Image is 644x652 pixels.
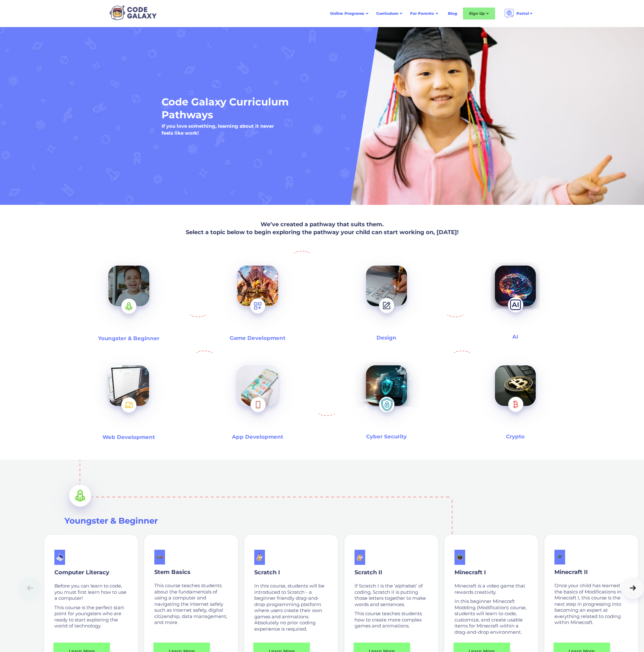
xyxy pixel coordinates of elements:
[64,251,193,345] a: Youngster & Beginner
[154,568,228,576] p: Stem Basics
[366,433,407,440] h3: Cyber Security
[254,583,328,632] p: In this course, students will be introduced to Scratch - a beginner friendly drag-and-drop progra...
[322,351,451,444] a: Cyber Security
[64,351,193,444] a: Web Development
[64,515,580,526] h3: Youngster & Beginner
[454,598,528,635] p: In this beginner Minecraft Modding (Modification) course, students will learn to code, customize,...
[193,351,322,444] a: App Development
[217,251,298,345] a: Game Development
[232,433,283,441] h3: App Development
[330,10,364,17] div: Online Programs
[554,568,628,576] p: Minecraft II
[54,604,128,629] p: This course is the perfect start point for youngsters who are ready to start exploring the world ...
[154,629,228,635] p: ‍
[376,10,398,17] div: Curriculum
[355,610,428,629] p: This course teaches students how to create more complex games and animations.
[454,569,528,576] p: Minecraft I
[554,582,628,626] p: Once your child has learned the basics of Modifications in Minecraft I, this course is the next s...
[506,433,525,440] h3: Crypto
[230,334,285,342] h3: Game Development
[469,10,485,17] div: Sign Up
[355,569,428,576] p: Scratch II
[54,569,128,576] p: Computer Literacy
[162,95,433,121] h1: Code Galaxy Curriculum Pathways
[451,251,580,345] a: AI
[377,334,396,341] h3: Design
[154,582,228,626] p: This course teaches students about the fundamentals of using a computer and navigating the intern...
[102,434,155,441] h3: Web Development
[322,251,451,345] a: Design
[451,351,580,444] a: Crypto
[410,10,434,17] div: For Parents
[162,123,274,136] h5: If you love something, learning about it never feels like work!
[512,333,518,340] h3: AI
[444,8,461,19] a: Blog
[254,569,328,576] p: Scratch I
[516,10,529,17] div: Portal
[98,335,159,342] h3: Youngster & Beginner
[186,221,459,236] strong: We’ve created a pathway that suits them. Select a topic below to begin exploring the pathway your...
